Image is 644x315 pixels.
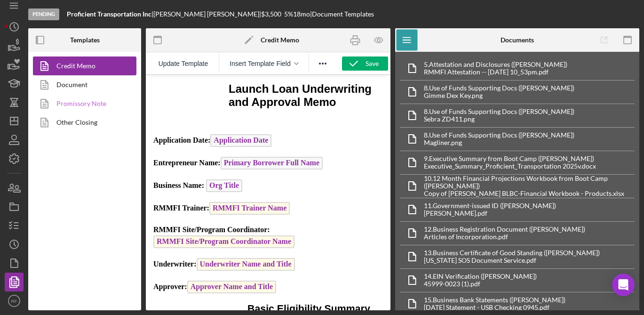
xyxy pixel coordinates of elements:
div: 15. Business Bank Statements ([PERSON_NAME]) [424,296,565,304]
div: Sebra ZD411.png [424,115,574,123]
div: 45999-0023 (1).pdf [424,280,537,288]
div: 8. Use of Funds Supporting Docs ([PERSON_NAME]) [424,131,574,139]
button: Insert Template Field [225,57,303,70]
b: Credit Memo [261,36,299,44]
span: Update Template [159,60,208,67]
div: RMMFI Attestation -- [DATE] 10_53pm.pdf [424,68,567,76]
div: 13. Business Certificate of Good Standing ([PERSON_NAME]) [424,249,600,257]
div: [DATE] Statement - USB Checking 0945.pdf [424,304,565,311]
b: Documents [501,36,534,44]
div: 9. Executive Summary from Boot Camp ([PERSON_NAME]) [424,155,596,162]
div: 5. Attestation and Disclosures ([PERSON_NAME]) [424,61,567,68]
div: 12. Business Registration Document ([PERSON_NAME]) [424,226,585,233]
div: [US_STATE] SOS Document Service.pdf [424,257,600,264]
div: 18 mo [293,10,310,18]
button: Reset the template to the current product template value [153,57,213,70]
a: Promissory Note [33,94,132,113]
div: Save [366,57,379,71]
b: Templates [70,36,100,44]
div: | [67,10,153,18]
div: Gimme Dex Key.png [424,92,574,99]
button: Reveal or hide additional toolbar items [315,57,331,70]
iframe: Rich Text Area [146,75,390,310]
div: Executive_Summary_Proficient_Transportation 2025v.docx [424,162,596,170]
div: Open Intercom Messenger [612,274,635,296]
b: Proficient Transportation Inc [67,10,151,18]
div: Pending [28,8,59,20]
div: [PERSON_NAME] [PERSON_NAME] | [153,10,261,18]
div: Articles of Incorporation.pdf [424,233,585,241]
div: 8. Use of Funds Supporting Docs ([PERSON_NAME]) [424,84,574,92]
text: RF [11,299,17,304]
button: RF [5,291,24,310]
div: 14. EIN Verification ([PERSON_NAME]) [424,273,537,280]
div: $3,500 [261,10,284,18]
div: 11. Government-issued ID ([PERSON_NAME]) [424,202,556,210]
a: Document [33,75,132,94]
div: 8. Use of Funds Supporting Docs ([PERSON_NAME]) [424,108,574,115]
a: Credit Memo [33,57,132,75]
a: Other Closing [33,113,132,132]
span: Basic Eligibility Summary [102,228,224,240]
div: 10. 12 Month Financial Projections Workbook from Boot Camp ([PERSON_NAME]) [424,175,635,190]
div: [PERSON_NAME].pdf [424,210,556,217]
span: Insert Template Field [230,60,291,67]
div: Copy of [PERSON_NAME] BLBC-Financial Workbook - Products.xlsx [424,190,635,197]
div: Magliner.png [424,139,574,146]
button: Save [342,57,388,71]
div: 5 % [284,10,293,18]
div: | Document Templates [310,10,374,18]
